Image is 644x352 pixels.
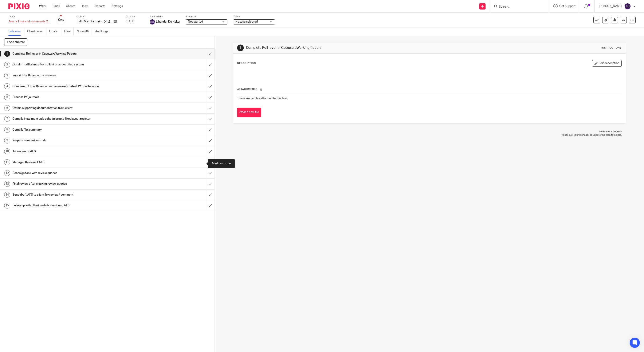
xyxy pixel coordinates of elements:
[58,18,64,22] div: 0
[82,4,89,8] a: Team
[8,19,51,24] div: Annual Financial statements 2023
[64,27,74,36] a: Files
[76,19,111,24] p: Daliff Manufacturing (Pty) Ltd
[12,170,139,176] h1: Reassign task with review queries
[126,15,145,18] label: Due by
[237,108,261,117] button: Attach new file
[12,116,139,122] h1: Compile instalment sale schedules and fixed asset register
[592,60,622,67] button: Edit description
[4,159,10,165] div: 11
[95,4,105,8] a: Reports
[4,83,10,89] div: 4
[12,137,139,144] h1: Prepare relevant journals
[601,46,622,50] div: Instructions
[4,181,10,187] div: 13
[77,27,92,36] a: Notes (0)
[8,3,30,9] img: Pixie
[76,15,120,18] label: Client
[12,61,139,68] h1: Obtain Trial Balance from client or accounting system
[4,127,10,133] div: 8
[559,5,576,8] span: Get Support
[599,4,622,8] p: [PERSON_NAME]
[95,27,111,36] a: Audit logs
[4,170,10,176] div: 12
[237,97,288,100] span: There are no files attached to this task.
[4,105,10,111] div: 6
[4,38,27,46] button: + Add subtask
[4,62,10,68] div: 2
[237,45,244,51] div: 1
[12,159,139,165] h1: Manager Review of AFS
[237,88,258,90] span: Attachments
[12,83,139,89] h1: Compare PY Trial Balance per caseware to latest PY trial balance
[12,192,139,198] h1: Send draft AFS to client for review / comment
[4,73,10,79] div: 3
[8,27,24,36] a: Subtasks
[246,46,438,50] h1: Complete Roll-over in CasewareWorking Papers
[150,15,180,18] label: Assignee
[150,19,155,24] img: svg%3E
[4,138,10,144] div: 9
[4,192,10,198] div: 14
[4,94,10,100] div: 5
[624,3,631,10] img: svg%3E
[12,51,139,57] h1: Complete Roll-over in CasewareWorking Papers
[237,62,256,65] p: Description
[156,20,180,24] span: Lihander De Koker
[49,27,61,36] a: Emails
[4,148,10,154] div: 10
[112,4,123,8] a: Settings
[27,27,46,36] a: Client tasks
[188,20,203,23] span: Not started
[498,5,536,9] input: Search
[186,15,228,18] label: Status
[8,15,51,18] label: Task
[12,72,139,79] h1: Import Trial Balance to caseware
[237,130,622,133] p: Need more details?
[12,127,139,133] h1: Compile Tax summary
[12,105,139,111] h1: Obtain supporting documentation from client
[39,4,46,8] a: Work
[12,181,139,187] h1: Final review after clearing review queries
[60,19,64,21] small: /15
[4,116,10,122] div: 7
[126,20,134,23] span: [DATE]
[12,94,139,100] h1: Process PY journals
[237,133,622,137] p: Please ask your manager to update the task template.
[4,203,10,208] div: 15
[235,20,258,23] span: No tags selected
[12,202,139,209] h1: Follow up with client and obtain signed AFS
[4,51,10,57] div: 1
[53,4,60,8] a: Email
[66,4,75,8] a: Clients
[12,148,139,154] h1: 1st review of AFS
[233,15,275,18] label: Tags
